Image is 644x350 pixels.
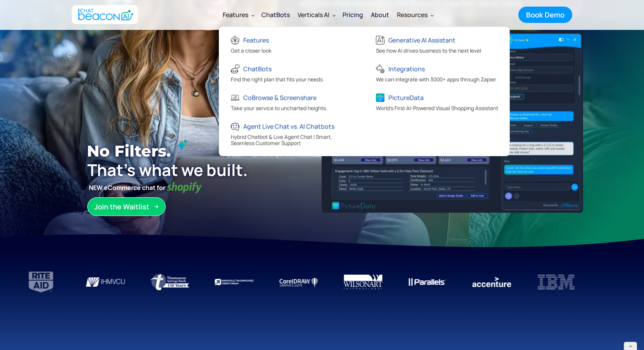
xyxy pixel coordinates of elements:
[339,5,367,25] a: Pricing
[243,92,317,103] div: CoBrowse & Screenshare
[87,159,248,181] strong: That’s what we built.
[258,5,294,25] a: ChatBots
[397,9,428,20] div: Resources
[368,31,506,59] a: Generative AI AssistantSee how AI drives business to the next level
[223,117,360,152] a: Agent Live Chat vs. AI ChatbotsHybrid Chatbot & Live Agent Chat | Smart, Seamless Customer Support
[251,14,254,17] img: Dropdown
[231,105,327,113] div: Take your service to uncharted heights.
[87,182,167,193] strong: NEW eCommerce chat for
[376,47,481,56] div: See how AI drives business to the next level
[94,202,149,212] div: Join the Waitlist
[343,9,363,20] div: Pricing
[231,47,272,56] div: Get a closer look
[223,59,360,88] a: ChatBotsFind the right plan that fits your needs
[261,9,290,20] div: ChatBots
[526,10,564,20] div: Book Demo
[518,7,572,23] a: Book Demo
[388,92,424,103] div: PictureData
[72,5,138,24] a: home
[219,26,510,156] nav: Features
[243,121,334,132] div: Agent Live Chat vs. AI Chatbots
[431,14,434,17] img: Dropdown
[298,9,329,20] div: Verticals AI
[294,5,339,24] div: Verticals AI
[368,59,506,88] a: IntegrationsWe can integrate with 3000+ apps through Zapier
[388,35,455,45] div: Generative AI Assistant
[368,88,506,117] a: PictureDataWorld's First AI-Powered Visual Shopping Assistant
[371,9,389,20] div: About
[367,5,393,25] a: About
[376,76,496,84] div: We can integrate with 3000+ apps through Zapier
[223,9,248,20] div: Features
[231,134,355,148] div: Hybrid Chatbot & Live Agent Chat | Smart, Seamless Customer Support
[393,5,437,24] div: Resources
[219,5,258,24] div: Features
[223,88,360,117] a: CoBrowse & ScreenshareTake your service to uncharted heights.
[211,259,257,305] img: Knoxville Employee Credit Union uses ChatBeacon
[82,259,128,305] img: Empeople Credit Union using ChatBeaconAI
[87,197,166,216] a: Join the Waitlist
[388,63,425,74] div: Integrations
[87,139,305,164] h1: No filters.
[223,31,360,59] a: FeaturesGet a closer look
[376,104,498,111] span: World's First AI-Powered Visual Shopping Assistant
[154,204,159,209] img: Arrow
[231,76,323,84] div: Find the right plan that fits your needs
[243,63,272,74] div: ChatBots
[243,35,269,45] div: Features
[332,14,336,17] img: Dropdown
[322,31,583,212] img: ChatBeacon New UI Experience
[146,259,193,305] img: Thomaston Saving Bankusing ChatBeaconAI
